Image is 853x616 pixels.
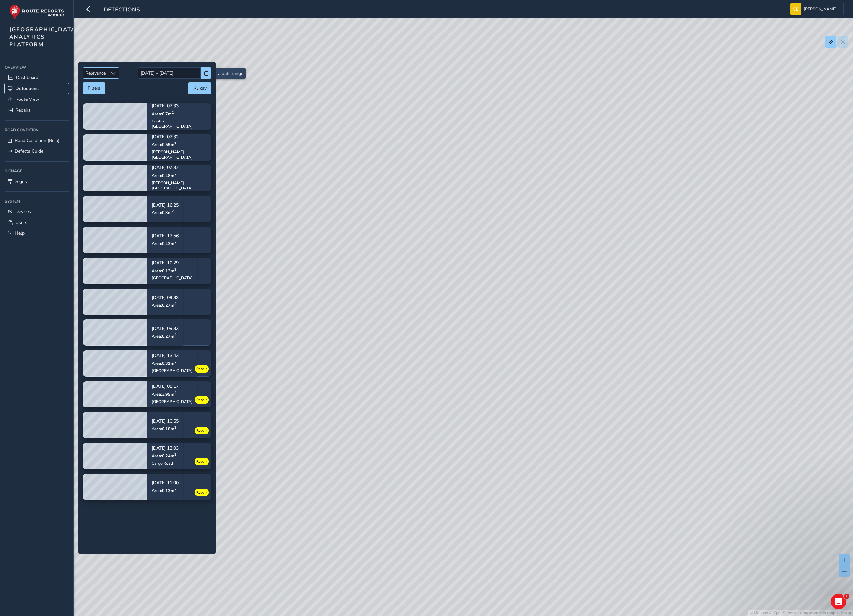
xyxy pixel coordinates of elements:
[15,96,39,102] span: Route View
[152,419,179,424] p: [DATE] 10:55
[152,426,176,431] span: Area: 0.18 m
[152,180,207,190] div: [PERSON_NAME][GEOGRAPHIC_DATA]
[152,384,193,389] p: [DATE] 08:17
[152,142,176,147] span: Area: 0.59 m
[152,446,179,451] p: [DATE] 13:03
[152,399,193,404] div: [GEOGRAPHIC_DATA]
[5,135,69,146] a: Road Condition (Beta)
[152,481,179,485] p: [DATE] 11:00
[152,368,193,373] div: [GEOGRAPHIC_DATA]
[15,137,59,143] span: Road Condition (Beta)
[152,111,174,116] span: Area: 0.7 m
[174,452,176,457] sup: 2
[174,332,176,337] sup: 2
[174,359,176,364] sup: 2
[844,594,849,599] span: 1
[152,391,176,397] span: Area: 3.99 m
[152,326,179,331] p: [DATE] 09:33
[5,146,69,157] a: Defects Guide
[5,83,69,94] a: Detections
[174,487,176,492] sup: 2
[152,488,176,493] span: Area: 0.13 m
[152,165,207,170] p: [DATE] 07:32
[83,82,105,94] button: Filters
[152,135,207,139] p: [DATE] 07:32
[9,26,78,48] span: [GEOGRAPHIC_DATA] ANALYTICS PLATFORM
[5,72,69,83] a: Dashboard
[83,68,108,78] span: Relevance
[15,209,31,215] span: Devices
[172,110,174,115] sup: 2
[15,178,27,185] span: Signs
[152,241,176,246] span: Area: 0.43 m
[174,425,176,430] sup: 2
[108,68,119,78] div: Sort by Date
[5,217,69,228] a: Users
[152,234,179,238] p: [DATE] 17:56
[5,206,69,217] a: Devices
[5,62,69,72] div: Overview
[152,203,179,208] p: [DATE] 16:25
[15,148,43,154] span: Defects Guide
[5,228,69,239] a: Help
[196,397,207,402] span: Repair
[15,85,39,92] span: Detections
[152,296,179,300] p: [DATE] 09:33
[200,85,207,91] span: csv
[152,149,207,160] div: [PERSON_NAME][GEOGRAPHIC_DATA]
[152,302,176,308] span: Area: 0.27 m
[790,3,801,15] img: diamond-layout
[174,240,176,245] sup: 2
[152,261,193,265] p: [DATE] 10:29
[152,333,176,339] span: Area: 0.27 m
[9,5,64,19] img: rr logo
[5,125,69,135] div: Road Condition
[15,219,27,226] span: Users
[174,141,176,145] sup: 2
[104,6,140,15] span: Detections
[174,267,176,272] sup: 2
[152,172,176,178] span: Area: 0.48 m
[152,275,193,280] div: [GEOGRAPHIC_DATA]
[5,196,69,206] div: System
[831,594,846,609] iframe: Intercom live chat
[152,268,176,273] span: Area: 0.13 m
[196,366,207,371] span: Repair
[196,459,207,464] span: Repair
[5,176,69,187] a: Signs
[172,209,174,214] sup: 2
[152,460,179,466] div: Cargo Road
[174,171,176,176] sup: 2
[152,360,176,366] span: Area: 0.32 m
[152,118,207,129] div: Control [GEOGRAPHIC_DATA]
[5,94,69,105] a: Route View
[196,428,207,433] span: Repair
[152,353,193,358] p: [DATE] 13:43
[16,75,38,81] span: Dashboard
[196,490,207,495] span: Repair
[5,105,69,116] a: Repairs
[5,166,69,176] div: Signage
[804,3,837,15] span: [PERSON_NAME]
[152,453,176,458] span: Area: 0.24 m
[152,210,174,215] span: Area: 0.3 m
[15,230,25,236] span: Help
[152,104,207,108] p: [DATE] 07:33
[174,390,176,395] sup: 2
[188,82,211,94] button: csv
[790,3,839,15] button: [PERSON_NAME]
[174,301,176,306] sup: 2
[15,107,31,113] span: Repairs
